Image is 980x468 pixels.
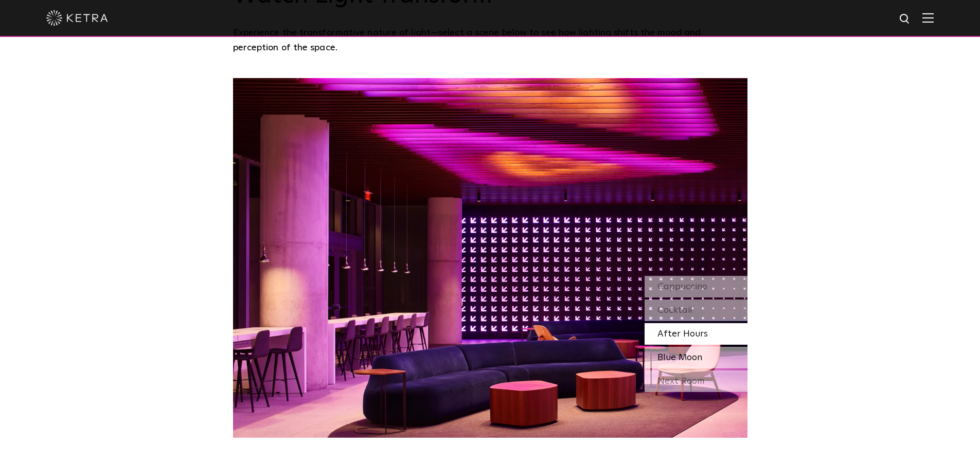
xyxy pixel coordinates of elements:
img: Hamburger%20Nav.svg [922,13,934,23]
span: After Hours [657,329,708,339]
div: Next Room [645,370,747,392]
img: ketra-logo-2019-white [46,10,108,26]
span: Blue Moon [657,353,702,362]
p: Experience the transformative nature of light—select a scene below to see how lighting shifts the... [233,26,742,55]
img: SS_SXSW_Desktop_Pink [233,78,747,438]
span: Cappuccino [657,282,707,291]
img: search icon [899,13,912,26]
span: Cocktail [657,306,692,315]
